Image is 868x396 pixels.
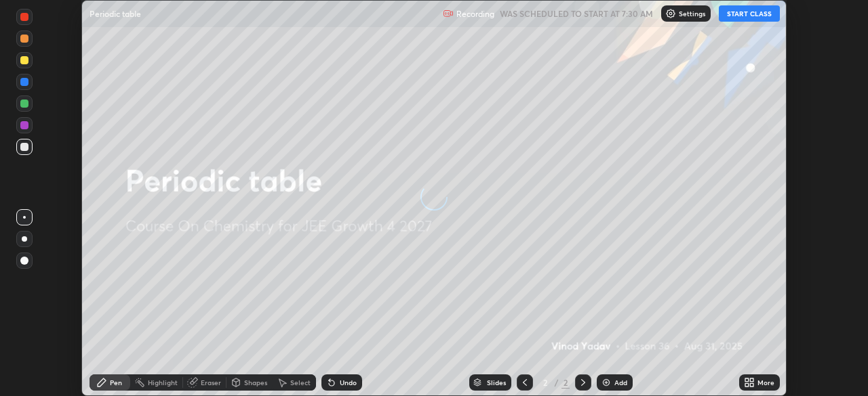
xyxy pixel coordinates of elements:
p: Periodic table [90,8,141,19]
div: More [757,379,774,386]
p: Settings [679,10,705,17]
div: Slides [487,379,506,386]
p: Recording [456,9,494,19]
div: Undo [340,379,357,386]
img: recording.375f2c34.svg [443,8,454,19]
div: Eraser [201,379,221,386]
div: Shapes [244,379,267,386]
div: 2 [538,378,552,387]
div: Select [290,379,311,386]
div: / [555,378,559,387]
img: class-settings-icons [665,8,676,19]
button: START CLASS [719,5,780,22]
div: 2 [561,376,570,389]
div: Highlight [148,379,178,386]
h5: WAS SCHEDULED TO START AT 7:30 AM [500,7,653,20]
div: Add [614,379,627,386]
img: add-slide-button [601,377,612,388]
div: Pen [110,379,122,386]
